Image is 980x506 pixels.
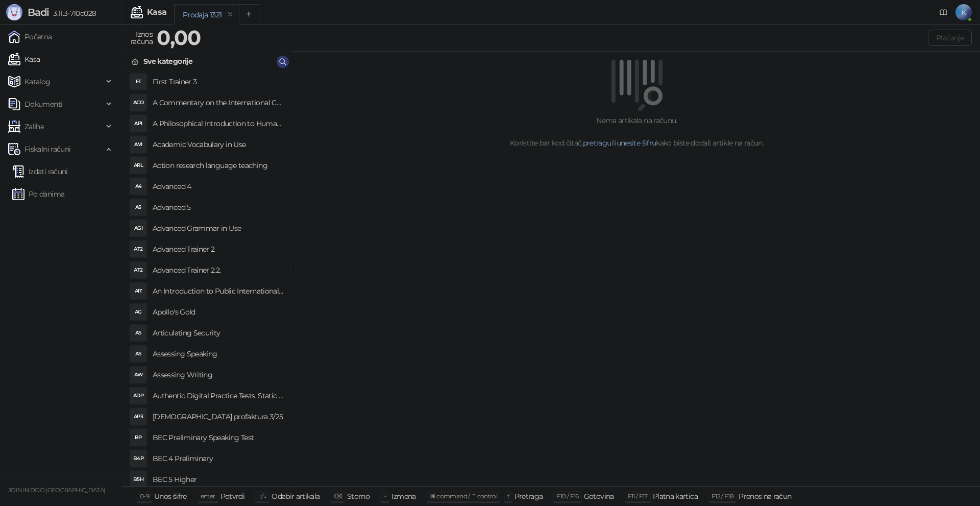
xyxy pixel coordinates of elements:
div: AG [130,304,146,320]
h4: Academic Vocabulary in Use [153,136,285,153]
div: Izmena [391,490,415,503]
div: B5H [130,471,146,488]
div: Unos šifre [154,490,187,503]
div: Prodaja 1321 [183,9,222,20]
div: Potvrdi [220,490,245,503]
span: 3.11.3-710c028 [49,9,96,18]
span: Zalihe [24,116,44,137]
span: enter [201,492,215,500]
div: A4 [130,178,146,195]
img: Logo [6,4,22,20]
div: grid [123,71,293,486]
span: Fiskalni računi [24,139,70,159]
h4: BEC 5 Higher [153,471,285,488]
h4: Advanced 5 [153,199,285,215]
div: Kasa [147,8,166,16]
h4: Advanced Trainer 2 [153,241,285,257]
h4: Assessing Writing [153,367,285,383]
div: ARL [130,157,146,174]
strong: 0,00 [157,25,201,50]
div: AIT [130,283,146,299]
div: FT [130,74,146,90]
h4: Advanced Grammar in Use [153,220,285,236]
div: AT2 [130,241,146,257]
span: + [383,492,386,500]
h4: A Philosophical Introduction to Human Rights [153,115,285,132]
h4: Advanced Trainer 2.2. [153,262,285,278]
div: Nema artikala na računu. Koristite bar kod čitač, ili kako biste dodali artikle na račun. [306,115,968,149]
div: AVI [130,136,146,153]
span: Badi [28,6,49,18]
div: Iznos računa [129,28,155,48]
h4: Action research language teaching [153,157,285,174]
h4: Articulating Security [153,325,285,341]
div: Gotovina [584,490,614,503]
h4: Advanced 4 [153,178,285,195]
div: ADP [130,388,146,404]
div: AS [130,346,146,362]
div: ACO [130,94,146,111]
div: API [130,115,146,132]
div: Storno [347,490,370,503]
div: A5 [130,199,146,215]
div: Prenos na račun [739,490,791,503]
div: B4P [130,450,146,467]
a: Izdati računi [12,161,68,182]
h4: A Commentary on the International Convent on Civil and Political Rights [153,94,285,111]
button: remove [224,10,237,19]
a: Početna [8,27,52,47]
div: BP [130,429,146,446]
button: Plaćanje [928,30,972,46]
span: Katalog [24,71,51,92]
span: ⌫ [334,492,342,500]
div: Odabir artikala [272,490,320,503]
div: Sve kategorije [143,56,192,67]
a: Kasa [8,49,40,69]
div: AW [130,367,146,383]
a: Po danima [12,184,64,204]
span: Dokumenti [24,94,62,114]
span: 0-9 [140,492,149,500]
a: Dokumentacija [935,4,951,20]
div: Pretraga [514,490,543,503]
span: F11 / F17 [628,492,648,500]
div: Platna kartica [653,490,698,503]
h4: BEC Preliminary Speaking Test [153,429,285,446]
span: f [507,492,509,500]
span: K [955,4,972,20]
div: AGI [130,220,146,236]
div: AT2 [130,262,146,278]
div: AS [130,325,146,341]
a: unesite šifru [617,138,656,148]
h4: Apollo's Gold [153,304,285,320]
button: Add tab [239,4,259,25]
span: ⌘ command / ⌃ control [430,492,498,500]
span: F10 / F16 [556,492,578,500]
h4: BEC 4 Preliminary [153,450,285,467]
h4: Authentic Digital Practice Tests, Static online 1ed [153,388,285,404]
h4: An Introduction to Public International Law [153,283,285,299]
h4: [DEMOGRAPHIC_DATA] profaktura 3/25 [153,408,285,425]
span: ↑/↓ [258,492,266,500]
h4: First Trainer 3 [153,74,285,90]
small: JOIN IN DOO [GEOGRAPHIC_DATA] [8,487,105,494]
div: AP3 [130,408,146,425]
h4: Assessing Speaking [153,346,285,362]
a: pretragu [583,138,611,148]
span: F12 / F18 [712,492,733,500]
